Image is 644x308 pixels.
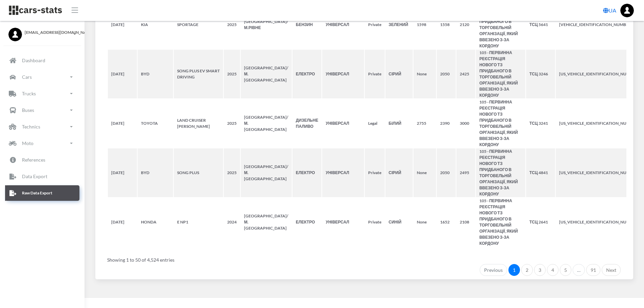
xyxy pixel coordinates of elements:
th: ЕЛЕКТРО [292,148,321,197]
th: БЕНЗИН [292,0,321,49]
th: KIA [138,0,173,49]
p: Data Export [22,172,47,181]
th: 2050 [437,50,456,98]
a: Dashboard [5,53,79,68]
th: Private [365,198,385,246]
th: [GEOGRAPHIC_DATA]/М.[GEOGRAPHIC_DATA] [241,50,292,98]
a: Cars [5,69,79,85]
th: [GEOGRAPHIC_DATA]/М.РІВНЕ [241,0,292,49]
span: [EMAIL_ADDRESS][DOMAIN_NAME] [25,29,76,35]
th: BYD [138,50,173,98]
th: Private [365,0,385,49]
a: 1 [508,264,520,276]
img: ... [620,4,634,17]
th: [US_VEHICLE_IDENTIFICATION_NUMBER] [556,148,643,197]
th: 2755 [413,99,436,148]
a: 2 [521,264,533,276]
p: Technics [22,122,40,131]
th: [VEHICLE_IDENTIFICATION_NUMBER] [556,0,643,49]
th: ТСЦ 3241 [526,99,555,148]
th: УНІВЕРСАЛ [322,148,364,197]
a: 4 [547,264,558,276]
a: 5 [560,264,571,276]
a: [EMAIL_ADDRESS][DOMAIN_NAME] [8,28,76,35]
th: УНІВЕРСАЛ [322,50,364,98]
th: [GEOGRAPHIC_DATA]/М.[GEOGRAPHIC_DATA] [241,99,292,148]
th: Legal [365,99,385,148]
th: СІРИЙ [385,148,413,197]
div: Showing 1 to 50 of 4,524 entries [107,252,621,263]
a: Moto [5,136,79,151]
th: [US_VEHICLE_IDENTIFICATION_NUMBER] [556,99,643,148]
th: 3000 [456,99,475,148]
a: 91 [586,264,600,276]
th: SONG PLUS [174,148,223,197]
th: [DATE] [108,148,137,197]
th: 2024 [224,198,240,246]
a: 3 [534,264,546,276]
th: 2495 [456,148,475,197]
a: References [5,152,79,168]
th: 105 - ПЕРВИННА РЕЄСТРАЦІЯ НОВОГО ТЗ ПРИДБАНОГО В ТОРГОВЕЛЬНІЙ ОРГАНІЗАЦІЇ, ЯКИЙ ВВЕЗЕНО З-ЗА КОРДОНУ [476,198,525,246]
p: Dashboard [22,56,45,65]
th: 1558 [437,0,456,49]
th: 2025 [224,99,240,148]
th: [US_VEHICLE_IDENTIFICATION_NUMBER] [556,50,643,98]
a: Trucks [5,86,79,101]
th: ТСЦ 4841 [526,148,555,197]
th: УНІВЕРСАЛ [322,198,364,246]
a: Data Export [5,169,79,184]
th: ЗЕЛЕНИЙ [385,0,413,49]
th: 105 - ПЕРВИННА РЕЄСТРАЦІЯ НОВОГО ТЗ ПРИДБАНОГО В ТОРГОВЕЛЬНІЙ ОРГАНІЗАЦІЇ, ЯКИЙ ВВЕЗЕНО З-ЗА КОРДОНУ [476,148,525,197]
th: 105 - ПЕРВИННА РЕЄСТРАЦІЯ НОВОГО ТЗ ПРИДБАНОГО В ТОРГОВЕЛЬНІЙ ОРГАНІЗАЦІЇ, ЯКИЙ ВВЕЗЕНО З-ЗА КОРДОНУ [476,99,525,148]
th: 1652 [437,198,456,246]
th: TOYOTA [138,99,173,148]
th: 2025 [224,148,240,197]
p: Trucks [22,89,36,98]
th: 2120 [456,0,475,49]
th: 105 - ПЕРВИННА РЕЄСТРАЦІЯ НОВОГО ТЗ ПРИДБАНОГО В ТОРГОВЕЛЬНІЙ ОРГАНІЗАЦІЇ, ЯКИЙ ВВЕЗЕНО З-ЗА КОРДОНУ [476,50,525,98]
p: References [22,156,45,164]
th: СИНІЙ [385,198,413,246]
th: None [413,50,436,98]
th: [GEOGRAPHIC_DATA]/М.[GEOGRAPHIC_DATA] [241,148,292,197]
a: Technics [5,119,79,135]
th: [GEOGRAPHIC_DATA]/М.[GEOGRAPHIC_DATA] [241,198,292,246]
p: Raw Data Export [22,189,52,197]
th: 2025 [224,50,240,98]
th: [DATE] [108,50,137,98]
a: Buses [5,102,79,118]
th: 105 - ПЕРВИННА РЕЄСТРАЦІЯ НОВОГО ТЗ ПРИДБАНОГО В ТОРГОВЕЛЬНІЙ ОРГАНІЗАЦІЇ, ЯКИЙ ВВЕЗЕНО З-ЗА КОРДОНУ [476,0,525,49]
th: ТСЦ 3246 [526,50,555,98]
th: ТСЦ 2641 [526,198,555,246]
th: 2390 [437,99,456,148]
th: Private [365,148,385,197]
th: BYD [138,148,173,197]
th: SPORTAGE [174,0,223,49]
th: УНІВЕРСАЛ [322,0,364,49]
th: 2025 [224,0,240,49]
th: [DATE] [108,99,137,148]
th: ЕЛЕКТРО [292,198,321,246]
th: None [413,198,436,246]
th: None [413,148,436,197]
a: UA [600,4,619,17]
th: 1598 [413,0,436,49]
th: ЕЛЕКТРО [292,50,321,98]
th: SONG PLUS EV SMART DRIVING [174,50,223,98]
p: Cars [22,73,32,81]
th: ДИЗЕЛЬНЕ ПАЛИВО [292,99,321,148]
th: E NP1 [174,198,223,246]
th: 2050 [437,148,456,197]
th: УНІВЕРСАЛ [322,99,364,148]
th: [DATE] [108,0,137,49]
th: [US_VEHICLE_IDENTIFICATION_NUMBER] [556,198,643,246]
img: navbar brand [8,5,63,16]
a: Raw Data Export [5,185,79,201]
th: [DATE] [108,198,137,246]
p: Buses [22,106,34,114]
th: 2425 [456,50,475,98]
th: ТСЦ 5641 [526,0,555,49]
a: Next [602,264,621,276]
